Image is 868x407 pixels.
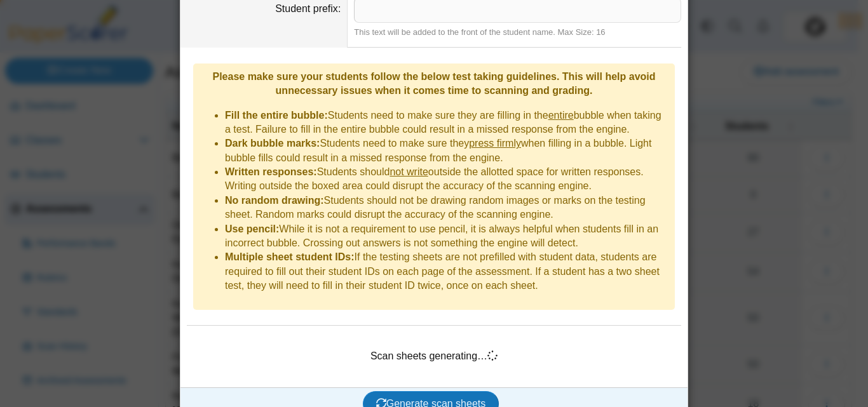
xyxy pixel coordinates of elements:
[225,138,320,149] b: Dark bubble marks:
[225,109,668,137] li: Students need to make sure they are filling in the bubble when taking a test. Failure to fill in ...
[469,138,521,149] u: press firmly
[225,195,324,206] b: No random drawing:
[354,27,681,38] div: This text will be added to the front of the student name. Max Size: 16
[225,222,668,251] li: While it is not a requirement to use pencil, it is always helpful when students fill in an incorr...
[225,166,317,177] b: Written responses:
[390,166,428,177] u: not write
[225,250,668,293] li: If the testing sheets are not prefilled with student data, students are required to fill out thei...
[212,71,655,96] b: Please make sure your students follow the below test taking guidelines. This will help avoid unne...
[225,137,668,165] li: Students need to make sure they when filling in a bubble. Light bubble fills could result in a mi...
[225,165,668,194] li: Students should outside the allotted space for written responses. Writing outside the boxed area ...
[225,251,355,262] b: Multiple sheet student IDs:
[187,335,681,378] div: Scan sheets generating…
[275,3,341,14] label: Student prefix
[548,110,574,121] u: entire
[225,194,668,222] li: Students should not be drawing random images or marks on the testing sheet. Random marks could di...
[225,224,279,234] b: Use pencil:
[225,110,328,121] b: Fill the entire bubble:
